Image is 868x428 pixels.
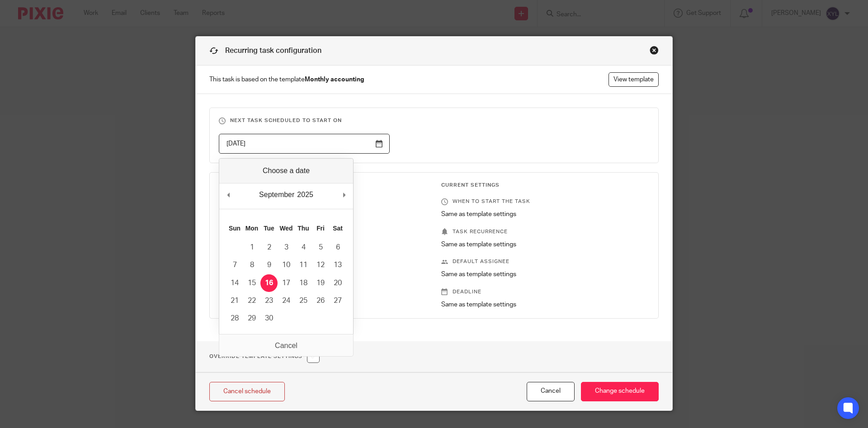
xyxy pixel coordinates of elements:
[312,239,329,256] button: 5
[209,382,285,401] a: Cancel schedule
[279,225,292,232] abbr: Wednesday
[329,256,346,274] button: 13
[226,256,243,274] button: 7
[581,382,659,401] input: Change schedule
[441,288,649,296] p: Deadline
[229,225,241,232] abbr: Sunday
[245,225,258,232] abbr: Monday
[224,188,233,202] button: Previous Month
[441,240,649,249] p: Same as template settings
[243,274,260,292] button: 15
[226,274,243,292] button: 14
[264,225,274,232] abbr: Tuesday
[441,270,649,279] p: Same as template settings
[305,76,364,83] strong: Monthly accounting
[340,188,349,202] button: Next Month
[260,292,278,310] button: 23
[278,292,295,310] button: 24
[527,382,575,401] button: Cancel
[219,117,649,124] h3: Next task scheduled to start on
[260,274,278,292] button: 16
[260,239,278,256] button: 2
[243,239,260,256] button: 1
[297,225,309,232] abbr: Thursday
[260,310,278,327] button: 30
[295,256,312,274] button: 11
[209,46,321,56] h1: Recurring task configuration
[312,292,329,310] button: 26
[243,292,260,310] button: 22
[329,292,346,310] button: 27
[260,256,278,274] button: 9
[258,188,296,202] div: September
[209,350,320,363] h1: Override Template Settings
[278,256,295,274] button: 10
[441,210,649,219] p: Same as template settings
[243,310,260,327] button: 29
[295,239,312,256] button: 4
[316,225,325,232] abbr: Friday
[278,274,295,292] button: 17
[219,134,390,154] input: Use the arrow keys to pick a date
[329,239,346,256] button: 6
[296,188,315,202] div: 2025
[226,292,243,310] button: 21
[609,72,659,87] a: View template
[329,274,346,292] button: 20
[441,228,649,235] p: Task recurrence
[295,292,312,310] button: 25
[441,300,649,309] p: Same as template settings
[333,225,343,232] abbr: Saturday
[312,274,329,292] button: 19
[441,182,649,189] h3: Current Settings
[226,310,243,327] button: 28
[295,274,312,292] button: 18
[441,198,649,205] p: When to start the task
[278,239,295,256] button: 3
[209,75,364,84] span: This task is based on the template
[243,256,260,274] button: 8
[441,258,649,265] p: Default assignee
[650,46,659,55] div: Close this dialog window
[312,256,329,274] button: 12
